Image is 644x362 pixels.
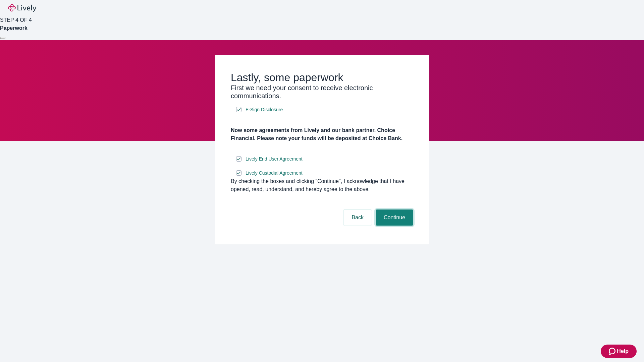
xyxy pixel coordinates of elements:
a: e-sign disclosure document [244,155,304,163]
span: E-Sign Disclosure [246,106,283,113]
button: Continue [376,209,413,226]
img: Lively [8,4,36,12]
div: By checking the boxes and clicking “Continue", I acknowledge that I have opened, read, understand... [231,177,413,193]
h3: First we need your consent to receive electronic communications. [231,84,413,100]
a: e-sign disclosure document [244,106,284,114]
button: Zendesk support iconHelp [601,345,637,358]
h4: Now some agreements from Lively and our bank partner, Choice Financial. Please note your funds wi... [231,126,413,142]
span: Lively Custodial Agreement [246,170,303,177]
h2: Lastly, some paperwork [231,71,413,84]
span: Lively End User Agreement [246,156,303,163]
a: e-sign disclosure document [244,169,304,177]
button: Back [343,209,372,226]
span: Help [617,347,629,355]
svg: Zendesk support icon [609,347,617,355]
